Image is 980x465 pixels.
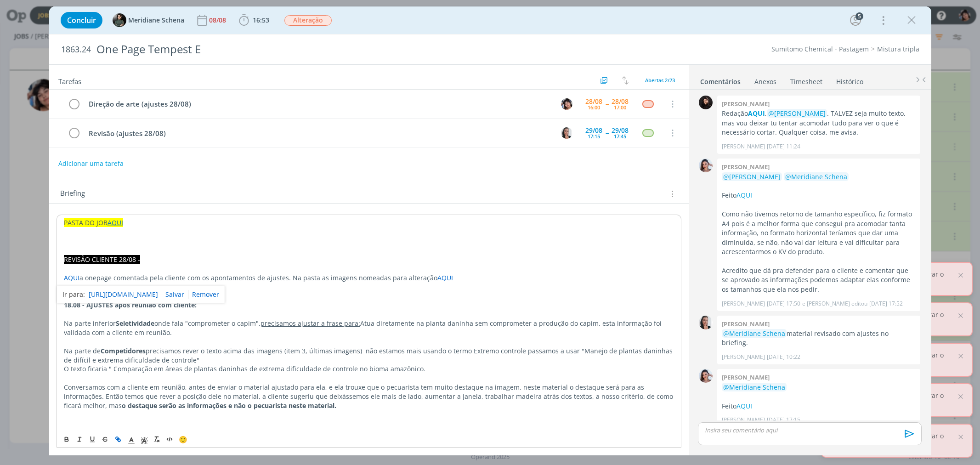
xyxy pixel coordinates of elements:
[614,105,626,110] div: 17:00
[877,45,919,53] a: Mistura tripla
[58,75,81,86] span: Tarefas
[284,15,332,26] span: Alteração
[645,77,675,84] span: Abertas 2/23
[699,96,713,109] img: L
[836,73,864,86] a: Histórico
[179,435,187,444] span: 🙂
[93,38,558,61] div: One Page Tempest E
[585,127,602,134] div: 29/08
[723,329,785,338] span: @Meridiane Schena
[116,319,154,328] strong: Seletividade
[722,109,916,137] p: Redação , . TALVEZ seja muito texto, mas vou deixar tu tentar acomodar tudo para ver o que é nece...
[722,329,916,348] p: material revisado com ajustes no briefing.
[101,346,146,355] strong: Competidores
[606,101,608,107] span: --
[855,12,863,20] div: 5
[754,77,776,86] div: Anexos
[736,191,752,199] a: AQUI
[869,300,903,308] span: [DATE] 17:52
[699,316,713,329] img: C
[122,401,336,410] strong: o destaque serão as informações e não o pecuarista neste material.
[89,289,158,301] a: [URL][DOMAIN_NAME]
[64,346,674,365] p: Na parte de precisamos rever o texto acima das imagens (item 3, últimas imagens) não estamos mais...
[748,109,765,118] a: AQUI
[67,17,96,24] span: Concluir
[49,6,931,455] div: dialog
[64,301,197,309] strong: 18.08 - AJUSTES após reunião com cliente:
[802,300,867,308] span: e [PERSON_NAME] editou
[722,142,765,151] p: [PERSON_NAME]
[128,17,184,23] span: Meridiane Schena
[722,402,916,411] p: Feito
[790,73,823,86] a: Timesheet
[64,364,674,374] p: O texto ficaria " Comparação em áreas de plantas daninhas de extrema dificuldade de controle no b...
[437,273,453,282] a: AQUI
[61,45,91,55] span: 1863.24
[722,373,770,381] b: [PERSON_NAME]
[612,127,629,134] div: 29/08
[722,210,916,256] p: Como não tivemos retorno de tamanho específico, fiz formato A4 pois é a melhor forma que consegui...
[848,13,863,28] button: 5
[64,383,674,410] p: Conversamos com a cliente em reunião, antes de enviar o material ajustado para ela, e ela trouxe ...
[699,159,713,172] img: N
[785,172,847,181] span: @Meridiane Schena
[138,434,151,445] span: Cor de Fundo
[767,416,800,424] span: [DATE] 17:15
[560,126,574,140] button: C
[176,434,189,445] button: 🙂
[767,300,800,308] span: [DATE] 17:50
[209,17,228,23] div: 08/08
[561,127,572,139] img: C
[722,353,765,361] p: [PERSON_NAME]
[771,45,869,53] a: Sumitomo Chemical - Pastagem
[60,188,85,200] span: Briefing
[284,15,332,26] button: Alteração
[722,416,765,424] p: [PERSON_NAME]
[261,319,360,328] u: precisamos ajustar a frase para:
[588,134,600,139] div: 17:15
[85,98,553,110] div: Direção de arte (ajustes 28/08)
[253,16,269,24] span: 16:53
[64,273,79,282] a: AQUI
[64,319,674,337] p: Na parte inferior onde fala "comprometer o capim", Atua diretamente na planta daninha sem comprom...
[722,163,770,171] b: [PERSON_NAME]
[767,142,800,151] span: [DATE] 11:24
[125,434,138,445] span: Cor do Texto
[113,13,126,27] img: M
[58,155,124,172] button: Adicionar uma tarefa
[108,218,123,227] a: AQUI
[699,369,713,383] img: N
[561,98,572,110] img: E
[588,105,600,110] div: 16:00
[64,218,108,227] span: PASTA DO JOB
[85,128,553,139] div: Revisão (ajustes 28/08)
[612,98,629,105] div: 28/08
[614,134,626,139] div: 17:45
[61,12,102,28] button: Concluir
[64,255,140,264] span: REVISÃO CLIENTE 28/08 -
[768,109,826,118] span: @[PERSON_NAME]
[723,383,785,391] span: @Meridiane Schena
[622,76,629,85] img: arrow-down-up.svg
[700,73,741,86] a: Comentários
[723,172,781,181] span: @[PERSON_NAME]
[736,402,752,410] a: AQUI
[606,130,608,136] span: --
[237,13,272,28] button: 16:53
[722,266,916,294] p: Acredito que dá pra defender para o cliente e comentar que se aprovado as informações podemos ada...
[585,98,602,105] div: 28/08
[560,97,574,111] button: E
[722,320,770,328] b: [PERSON_NAME]
[767,353,800,361] span: [DATE] 10:22
[722,300,765,308] p: [PERSON_NAME]
[64,273,674,283] p: a onepage comentada pela cliente com os apontamentos de ajustes. Na pasta as imagens nomeadas par...
[722,100,770,108] b: [PERSON_NAME]
[722,191,916,200] p: Feito
[113,13,184,27] button: MMeridiane Schena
